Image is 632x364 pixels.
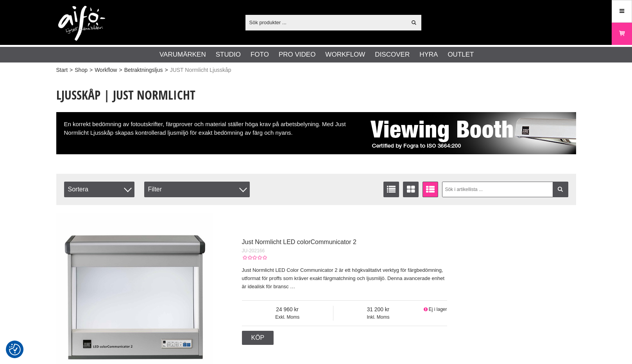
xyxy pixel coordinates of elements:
[56,112,576,154] div: En korrekt bedömning av fotoutskrifter, färgprover och material ställer höga krav på arbetsbelyni...
[75,66,88,74] a: Shop
[242,239,356,245] a: Just Normlicht LED colorCommunicator 2
[553,182,568,197] a: Filtrera
[242,331,274,345] a: Köp
[333,306,423,314] span: 31 200
[242,248,265,253] span: JU-202166
[159,50,206,60] a: Varumärken
[90,66,93,74] span: >
[245,16,407,28] input: Sök produkter ...
[242,306,333,314] span: 24 960
[56,66,68,74] a: Start
[144,182,250,197] div: Filter
[242,314,333,321] span: Exkl. Moms
[383,182,399,197] a: Listvisning
[216,50,241,60] a: Studio
[325,50,365,60] a: Workflow
[251,50,269,60] a: Foto
[119,66,122,74] span: >
[442,182,568,197] input: Sök i artikellista ...
[333,314,423,321] span: Inkl. Moms
[365,112,576,154] img: Just Normlicht Ljusskåp
[56,86,576,103] h1: Ljusskåp | JUST Normlicht
[58,6,105,41] img: logo.png
[290,284,295,289] a: …
[165,66,168,74] span: >
[429,307,447,312] span: Ej i lager
[95,66,117,74] a: Workflow
[242,254,267,261] div: Kundbetyg: 0
[124,66,163,74] a: Betraktningsljus
[279,50,315,60] a: Pro Video
[419,50,438,60] a: Hyra
[9,343,21,357] button: Samtyckesinställningar
[170,66,231,74] span: JUST Normlicht Ljusskåp
[70,66,73,74] span: >
[403,182,419,197] a: Fönstervisning
[375,50,410,60] a: Discover
[242,266,447,291] p: Just Normlicht LED Color Communicator 2 är ett högkvalitativt verktyg för färgbedömning, utformat...
[9,344,21,355] img: Revisit consent button
[423,307,429,312] i: Ej i lager
[448,50,474,60] a: Outlet
[64,182,134,197] span: Sortera
[423,182,438,197] a: Utökad listvisning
